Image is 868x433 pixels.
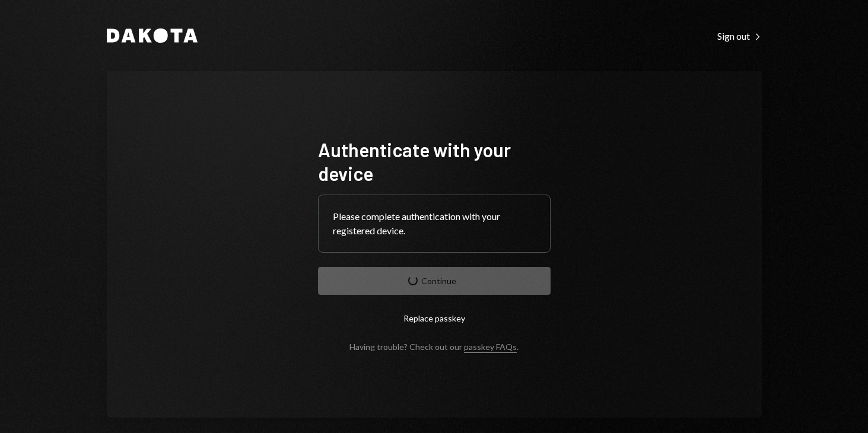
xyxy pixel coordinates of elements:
div: Sign out [717,30,762,42]
div: Having trouble? Check out our . [349,342,519,352]
a: passkey FAQs [464,342,517,353]
h1: Authenticate with your device [318,138,551,185]
button: Replace passkey [318,304,551,332]
div: Please complete authentication with your registered device. [333,209,536,238]
a: Sign out [717,29,762,42]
